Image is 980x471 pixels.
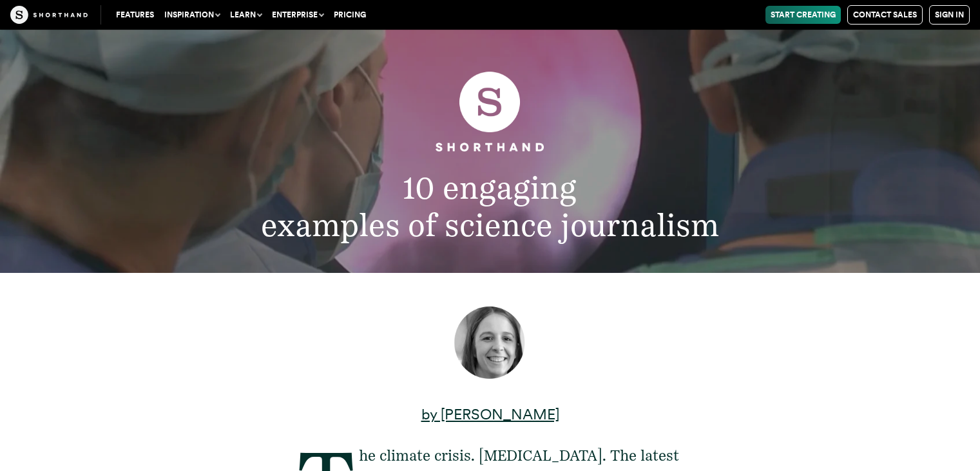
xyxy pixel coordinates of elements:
[765,6,841,24] a: Start Creating
[929,5,970,25] a: Sign in
[267,6,329,24] button: Enterprise
[421,405,559,423] a: by [PERSON_NAME]
[159,6,225,24] button: Inspiration
[847,5,923,25] a: Contact Sales
[225,6,267,24] button: Learn
[111,6,159,24] a: Features
[329,6,371,24] a: Pricing
[125,169,855,245] h2: 10 engaging examples of science journalism
[10,6,88,24] img: The Craft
